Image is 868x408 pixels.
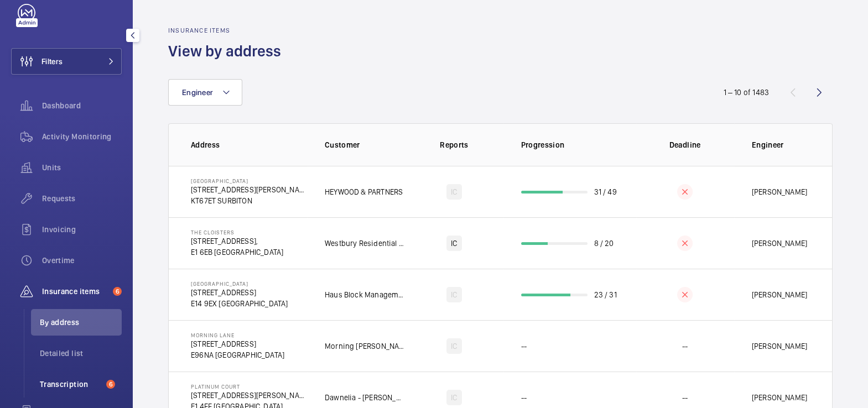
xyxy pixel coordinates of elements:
h2: Insurance items [168,27,288,34]
span: Invoicing [42,224,122,235]
span: By address [40,317,122,328]
button: Filters [11,48,122,75]
span: 6 [113,287,122,296]
p: Address [191,139,307,150]
span: Overtime [42,255,122,266]
p: [STREET_ADDRESS][PERSON_NAME], [191,390,307,401]
p: [STREET_ADDRESS][PERSON_NAME] [191,184,307,195]
p: Morning [PERSON_NAME] [325,341,405,352]
span: Transcription [40,379,102,390]
div: 1 – 10 of 1483 [723,87,769,98]
div: IC [446,184,461,200]
span: Dashboard [42,100,122,111]
p: Customer [325,139,405,150]
p: [PERSON_NAME] [752,289,807,300]
p: [PERSON_NAME] [752,238,807,249]
p: Morning Lane [191,332,284,338]
p: E96NA [GEOGRAPHIC_DATA] [191,349,284,360]
span: Insurance items [42,286,108,297]
p: Haus Block Management - [GEOGRAPHIC_DATA] [325,289,405,300]
p: 31 / 49 [594,186,617,197]
p: -- [521,392,527,403]
p: [PERSON_NAME] [752,392,807,403]
p: HEYWOOD & PARTNERS [325,186,403,197]
p: [PERSON_NAME] [752,186,807,197]
span: Detailed list [40,348,122,359]
p: [STREET_ADDRESS] [191,287,288,298]
p: -- [521,341,527,352]
p: Engineer [752,139,810,150]
p: [STREET_ADDRESS] [191,338,284,349]
p: [GEOGRAPHIC_DATA] [191,280,288,287]
p: The Cloisters [191,229,283,236]
span: Units [42,162,122,173]
p: Platinum Court [191,383,307,390]
p: Deadline [644,139,726,150]
p: Reports [413,139,495,150]
p: E14 9EX [GEOGRAPHIC_DATA] [191,298,288,309]
span: 6 [106,380,115,389]
p: 8 / 20 [594,238,614,249]
p: Progression [521,139,636,150]
button: Engineer [168,79,242,106]
p: Dawnelia - [PERSON_NAME] [325,392,405,403]
div: IC [446,338,461,354]
p: [STREET_ADDRESS], [191,236,283,247]
p: Westbury Residential - [PERSON_NAME] [325,238,405,249]
div: IC [446,390,461,405]
p: -- [682,392,688,403]
span: Filters [41,56,63,67]
div: IC [446,287,461,302]
p: 23 / 31 [594,289,617,300]
p: [GEOGRAPHIC_DATA] [191,177,307,184]
p: KT67ET SURBITON [191,195,307,206]
span: Requests [42,193,122,204]
p: [PERSON_NAME] [752,341,807,352]
span: Engineer [182,88,213,97]
span: Activity Monitoring [42,131,122,142]
p: E1 6EB [GEOGRAPHIC_DATA] [191,247,283,258]
p: -- [682,341,688,352]
div: IC [446,236,461,251]
h1: View by address [168,41,288,61]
